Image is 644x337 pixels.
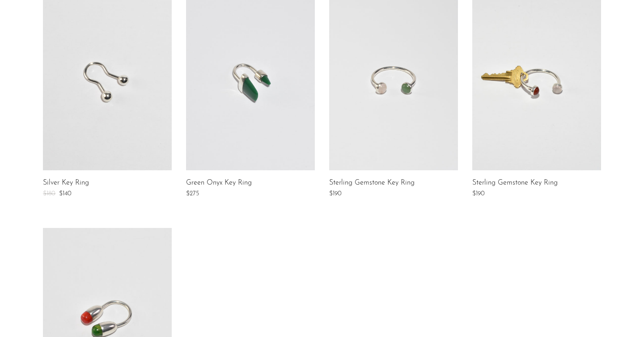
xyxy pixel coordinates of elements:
a: Sterling Gemstone Key Ring [329,179,415,187]
span: $180 [43,190,55,197]
span: $190 [329,190,342,197]
span: $275 [186,190,199,197]
a: Sterling Gemstone Key Ring [472,179,558,187]
span: $140 [59,190,72,197]
a: Silver Key Ring [43,179,89,187]
a: Green Onyx Key Ring [186,179,252,187]
span: $190 [472,190,485,197]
